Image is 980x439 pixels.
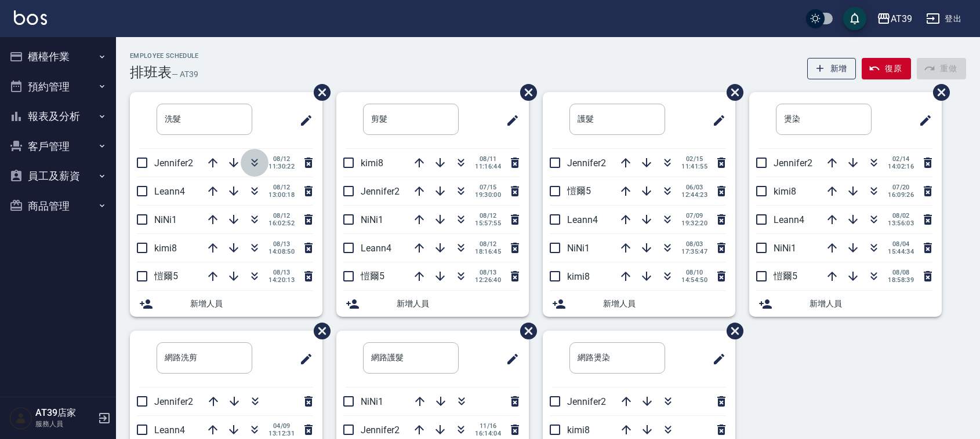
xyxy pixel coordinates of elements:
[888,212,914,219] span: 08/02
[268,422,295,430] span: 04/09
[872,7,917,31] button: AT39
[363,104,459,135] input: 排版標題
[718,75,745,109] span: 刪除班表
[363,342,459,374] input: 排版標題
[681,240,707,248] span: 08/03
[157,342,252,374] input: 排版標題
[843,7,866,30] button: save
[862,58,911,79] button: 復原
[5,42,111,72] button: 櫃檯作業
[681,163,707,170] span: 11:41:55
[475,276,501,284] span: 12:26:40
[749,291,942,317] div: 新增人員
[361,396,383,407] span: NiNi1
[268,163,295,170] span: 11:30:22
[154,158,193,169] span: Jennifer2
[681,212,707,219] span: 07/09
[603,298,726,310] span: 新增人員
[921,8,966,30] button: 登出
[888,219,914,227] span: 13:56:03
[888,276,914,284] span: 18:58:39
[567,271,590,282] span: kimi8
[567,243,590,254] span: NiNi1
[14,10,47,25] img: Logo
[361,243,391,254] span: Leann4
[774,214,804,225] span: Leann4
[774,186,796,197] span: kimi8
[567,425,590,436] span: kimi8
[774,158,812,169] span: Jennifer2
[774,243,796,254] span: NiNi1
[475,163,501,170] span: 11:16:44
[888,240,914,248] span: 08/04
[475,422,501,430] span: 11/16
[5,131,111,162] button: 客戶管理
[172,68,198,81] h6: — AT39
[718,314,745,348] span: 刪除班表
[268,240,295,248] span: 08/13
[888,163,914,170] span: 14:02:16
[475,240,501,248] span: 08/12
[361,270,384,281] span: 愷爾5
[810,298,932,310] span: 新增人員
[130,64,172,81] h3: 排班表
[681,248,707,255] span: 17:35:47
[475,191,501,199] span: 19:30:00
[268,219,295,227] span: 16:02:52
[888,184,914,191] span: 07/20
[268,184,295,191] span: 08/12
[475,430,501,437] span: 16:14:04
[130,291,322,317] div: 新增人員
[569,342,665,374] input: 排版標題
[567,396,606,407] span: Jennifer2
[681,276,707,284] span: 14:54:50
[268,155,295,163] span: 08/12
[397,298,520,310] span: 新增人員
[888,248,914,255] span: 15:44:34
[705,107,726,134] span: 修改班表的標題
[154,214,177,225] span: NiNi1
[475,248,501,255] span: 18:16:45
[5,72,111,102] button: 預約管理
[130,52,199,60] h2: Employee Schedule
[268,212,295,219] span: 08/12
[154,243,177,254] span: kimi8
[154,396,193,407] span: Jennifer2
[5,101,111,131] button: 報表及分析
[5,161,111,191] button: 員工及薪資
[361,425,400,436] span: Jennifer2
[268,276,295,284] span: 14:20:13
[475,212,501,219] span: 08/12
[511,75,539,109] span: 刪除班表
[888,269,914,276] span: 08/08
[681,191,707,199] span: 12:44:23
[336,291,529,317] div: 新增人員
[292,107,313,134] span: 修改班表的標題
[705,345,726,373] span: 修改班表的標題
[567,185,591,196] span: 愷爾5
[567,214,598,225] span: Leann4
[268,430,295,437] span: 13:12:31
[9,407,32,430] img: Person
[543,291,735,317] div: 新增人員
[569,104,665,135] input: 排版標題
[305,75,332,109] span: 刪除班表
[924,75,952,109] span: 刪除班表
[361,186,400,197] span: Jennifer2
[681,269,707,276] span: 08/10
[681,219,707,227] span: 19:32:20
[35,419,95,429] p: 服務人員
[361,214,383,225] span: NiNi1
[888,191,914,199] span: 16:09:26
[292,345,313,373] span: 修改班表的標題
[567,158,606,169] span: Jennifer2
[774,270,797,281] span: 愷爾5
[807,58,856,79] button: 新增
[154,186,185,197] span: Leann4
[475,219,501,227] span: 15:57:55
[681,155,707,163] span: 02/15
[154,425,185,436] span: Leann4
[475,155,501,163] span: 08/11
[268,269,295,276] span: 08/13
[888,155,914,163] span: 02/14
